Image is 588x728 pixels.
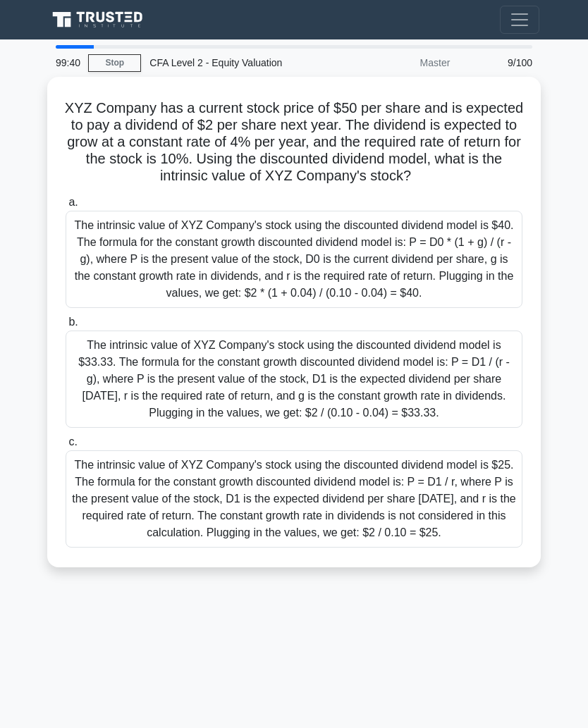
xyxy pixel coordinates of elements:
a: Stop [88,54,141,72]
span: a. [68,196,78,208]
div: The intrinsic value of XYZ Company's stock using the discounted dividend model is $33.33. The for... [66,331,522,428]
button: Toggle navigation [500,6,539,34]
div: CFA Level 2 - Equity Valuation [141,49,335,77]
div: The intrinsic value of XYZ Company's stock using the discounted dividend model is $40. The formul... [66,211,522,308]
div: 9/100 [458,49,541,77]
span: c. [68,436,77,448]
div: The intrinsic value of XYZ Company's stock using the discounted dividend model is $25. The formul... [66,450,522,548]
h5: XYZ Company has a current stock price of $50 per share and is expected to pay a dividend of $2 pe... [64,99,524,185]
span: b. [68,316,78,328]
div: Master [335,49,458,77]
div: 99:40 [47,49,88,77]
